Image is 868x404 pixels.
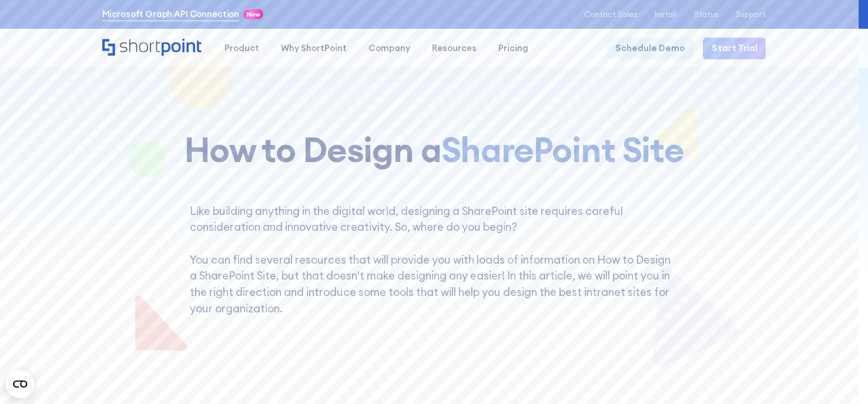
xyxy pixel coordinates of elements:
div: Company [368,42,410,55]
a: Status [694,10,719,19]
h1: How to Design a [173,130,694,169]
button: Open CMP widget [6,370,34,398]
a: Schedule Demo [607,38,695,59]
div: Why ShortPoint [281,42,347,55]
div: Pricing [498,42,528,55]
iframe: Chat Widget [809,348,868,404]
span: SharePoint Site [441,127,684,171]
a: Resources [421,38,487,59]
p: Like building anything in the digital world, designing a SharePoint site requires careful conside... [190,203,678,317]
div: Resources [432,42,477,55]
div: Product [224,42,259,55]
a: Company [358,38,421,59]
a: Install [655,10,676,19]
a: Support [736,10,766,19]
a: Start Trial [703,38,766,59]
a: Why ShortPoint [270,38,358,59]
a: Microsoft Graph API Connection [102,8,240,21]
a: Home [102,39,203,58]
a: Contact Sales [584,10,638,19]
a: Pricing [487,38,539,59]
a: Product [214,38,270,59]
